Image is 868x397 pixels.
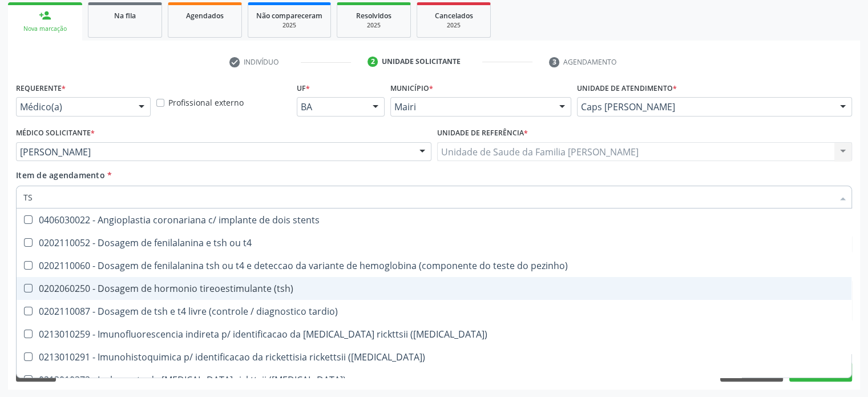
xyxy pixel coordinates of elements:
div: 0202110087 - Dosagem de tsh e t4 livre (controle / diagnostico tardio) [23,307,845,316]
label: Unidade de referência [437,125,528,142]
span: Caps [PERSON_NAME] [581,101,829,113]
label: Unidade de atendimento [577,79,677,97]
div: 0213010259 - Imunofluorescencia indireta p/ identificacao da [MEDICAL_DATA] rickttsii ([MEDICAL_D... [23,330,845,339]
label: Requerente [16,79,66,97]
span: Item de agendamento [16,170,105,181]
span: Cancelados [435,11,473,21]
span: Não compareceram [256,11,322,21]
div: person_add [39,9,51,22]
div: 0202060250 - Dosagem de hormonio tireoestimulante (tsh) [23,284,845,293]
span: Agendados [186,11,224,21]
div: 2025 [425,21,482,30]
span: [PERSON_NAME] [20,146,408,158]
label: Médico Solicitante [16,125,95,142]
div: 0406030022 - Angioplastia coronariana c/ implante de dois stents [23,215,845,224]
div: 2025 [345,21,402,30]
div: Nova marcação [16,25,74,33]
div: 0213010372 - Isolamento da [MEDICAL_DATA] rickttsii ([MEDICAL_DATA]) [23,375,845,384]
div: 0202110060 - Dosagem de fenilalanina tsh ou t4 e deteccao da variante de hemoglobina (componente ... [23,261,845,270]
span: Resolvidos [356,11,391,21]
label: Profissional externo [168,97,244,109]
input: Buscar por procedimentos [23,186,833,208]
label: UF [297,79,310,97]
span: Médico(a) [20,101,127,113]
div: Unidade solicitante [382,57,461,67]
span: Na fila [114,11,136,21]
label: Município [390,79,433,97]
span: Mairi [394,101,548,113]
div: 0213010291 - Imunohistoquimica p/ identificacao da rickettisia rickettsii ([MEDICAL_DATA]) [23,352,845,362]
div: 2 [368,57,378,67]
div: 2025 [256,21,322,30]
span: BA [301,101,361,113]
div: 0202110052 - Dosagem de fenilalanina e tsh ou t4 [23,238,845,247]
